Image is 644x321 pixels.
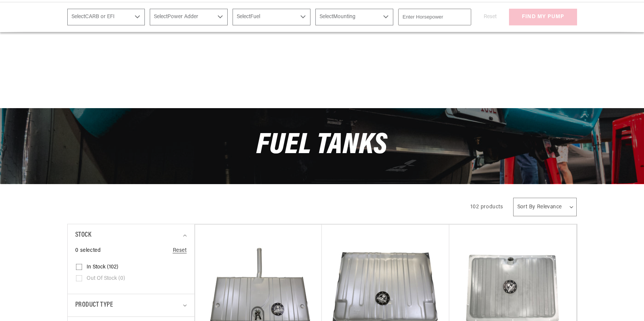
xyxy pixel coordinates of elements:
select: Power Adder [150,9,228,25]
summary: Stock (0 selected) [75,224,187,247]
input: Enter Horsepower [398,9,471,25]
span: Out of stock (0) [87,275,125,282]
span: Product type [75,300,113,311]
select: Fuel [233,9,310,25]
a: Reset [173,247,187,255]
summary: Product type (0 selected) [75,294,187,316]
span: 102 products [470,204,503,210]
span: Stock [75,230,92,241]
span: Fuel Tanks [256,131,388,161]
select: CARB or EFI [67,9,145,25]
span: 0 selected [75,247,101,255]
select: Mounting [315,9,393,25]
span: In stock (102) [87,264,118,271]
